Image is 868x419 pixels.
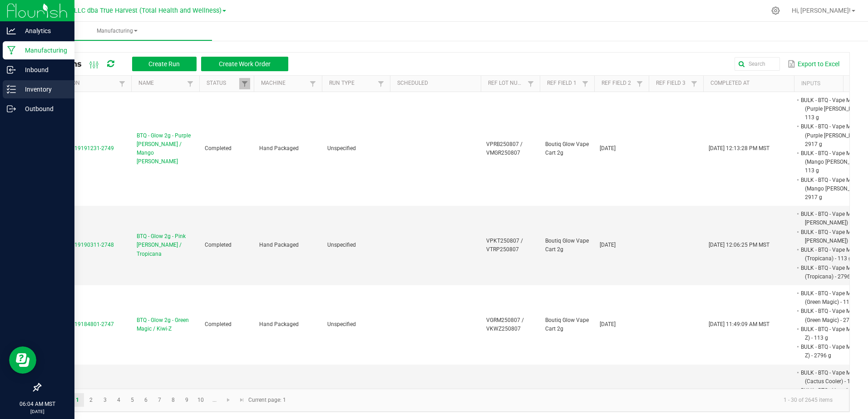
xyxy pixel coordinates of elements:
[84,393,98,407] a: Page 2
[137,316,194,333] span: BTQ - Glow 2g - Green Magic / Kiwi-Z
[239,78,250,89] a: Filter
[580,78,591,89] a: Filter
[545,141,589,156] span: Boutiq Glow Vape Cart 2g
[600,321,616,327] span: [DATE]
[138,80,184,87] a: NameSortable
[327,321,356,327] span: Unspecified
[4,408,70,415] p: [DATE]
[16,103,70,114] p: Outbound
[486,141,523,156] span: VPRB250807 / VMGR250807
[709,145,769,151] span: [DATE] 12:13:28 PM MST
[602,80,634,87] a: Ref Field 2Sortable
[7,46,16,55] inline-svg: Manufacturing
[329,80,375,87] a: Run TypeSortable
[785,56,842,72] button: Export to Excel
[46,242,114,248] span: MP-20250819190311-2748
[40,389,849,412] kendo-pager: Current page: 1
[7,26,16,35] inline-svg: Analytics
[167,393,180,407] a: Page 8
[709,242,769,248] span: [DATE] 12:06:25 PM MST
[46,145,114,151] span: MP-20250819191231-2749
[7,104,16,113] inline-svg: Outbound
[656,80,688,87] a: Ref Field 3Sortable
[259,321,299,327] span: Hand Packaged
[26,7,222,15] span: DXR FINANCE 4 LLC dba True Harvest (Total Health and Wellness)
[71,393,84,407] a: Page 1
[235,393,248,407] a: Go to the last page
[545,238,589,253] span: Boutiq Glow Vape Cart 2g
[137,132,194,166] span: BTQ - Glow 2g - Purple [PERSON_NAME] / Mango [PERSON_NAME]
[689,78,700,89] a: Filter
[16,64,70,75] p: Inbound
[16,45,70,56] p: Manufacturing
[547,80,579,87] a: Ref Field 1Sortable
[132,57,197,71] button: Create Run
[375,78,386,89] a: Filter
[238,396,246,404] span: Go to the last page
[180,393,193,407] a: Page 9
[735,57,780,71] input: Search
[525,78,536,89] a: Filter
[327,242,356,248] span: Unspecified
[7,65,16,74] inline-svg: Inbound
[291,393,840,408] kendo-pager-info: 1 - 30 of 2645 items
[22,27,212,35] span: Manufacturing
[117,78,128,89] a: Filter
[46,321,114,327] span: MP-20250819184801-2747
[219,60,271,68] span: Create Work Order
[488,80,525,87] a: Ref Lot NumberSortable
[225,396,232,404] span: Go to the next page
[208,393,221,407] a: Page 11
[112,393,125,407] a: Page 4
[600,242,616,248] span: [DATE]
[205,321,232,327] span: Completed
[259,145,299,151] span: Hand Packaged
[9,346,36,374] iframe: Resource center
[600,145,616,151] span: [DATE]
[792,7,851,14] span: Hi, [PERSON_NAME]!
[139,393,153,407] a: Page 6
[327,145,356,151] span: Unspecified
[16,84,70,95] p: Inventory
[710,80,790,87] a: Completed AtSortable
[259,242,299,248] span: Hand Packaged
[770,6,781,15] div: Manage settings
[99,393,112,407] a: Page 3
[201,57,288,71] button: Create Work Order
[545,317,589,332] span: Boutiq Glow Vape Cart 2g
[4,400,70,408] p: 06:04 AM MST
[22,22,212,41] a: Manufacturing
[222,393,235,407] a: Go to the next page
[205,242,232,248] span: Completed
[307,78,318,89] a: Filter
[486,317,524,332] span: VGRM250807 / VKWZ250807
[137,232,194,258] span: BTQ - Glow 2g - Pink [PERSON_NAME] / Tropicana
[148,60,180,68] span: Create Run
[486,238,523,253] span: VPKT250807 / VTRP250807
[261,80,307,87] a: MachineSortable
[207,80,239,87] a: StatusSortable
[194,393,207,407] a: Page 10
[126,393,139,407] a: Page 5
[47,56,295,72] div: All Runs
[16,25,70,36] p: Analytics
[397,80,477,87] a: ScheduledSortable
[709,321,769,327] span: [DATE] 11:49:09 AM MST
[47,80,116,87] a: ExtractionSortable
[153,393,166,407] a: Page 7
[205,145,232,151] span: Completed
[185,78,196,89] a: Filter
[634,78,645,89] a: Filter
[7,85,16,94] inline-svg: Inventory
